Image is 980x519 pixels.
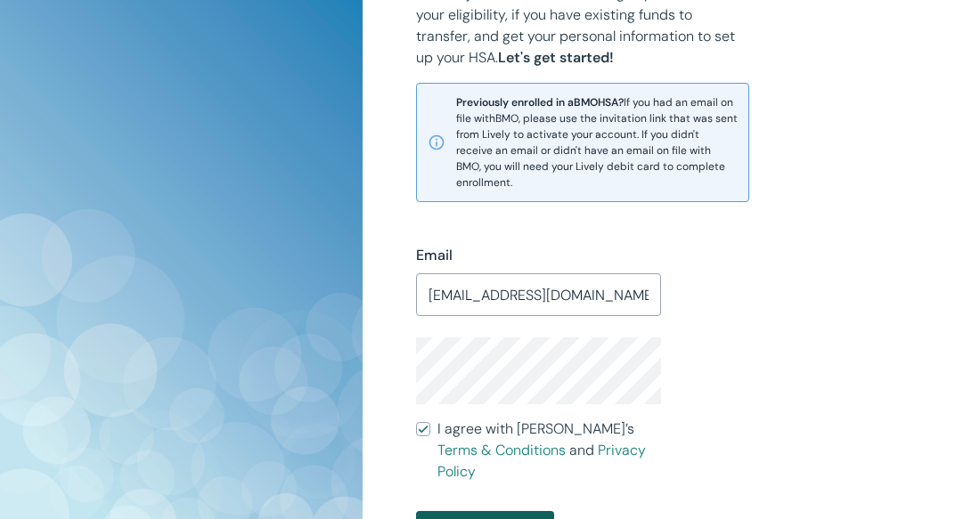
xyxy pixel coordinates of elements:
[437,441,566,459] a: Terms & Conditions
[456,94,738,191] span: If you had an email on file with BMO , please use the invitation link that was sent from Lively t...
[437,418,661,483] span: I agree with [PERSON_NAME]’s and
[498,48,614,67] strong: Let's get started!
[456,95,624,109] strong: Previously enrolled in a BMO HSA?
[416,245,453,266] label: Email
